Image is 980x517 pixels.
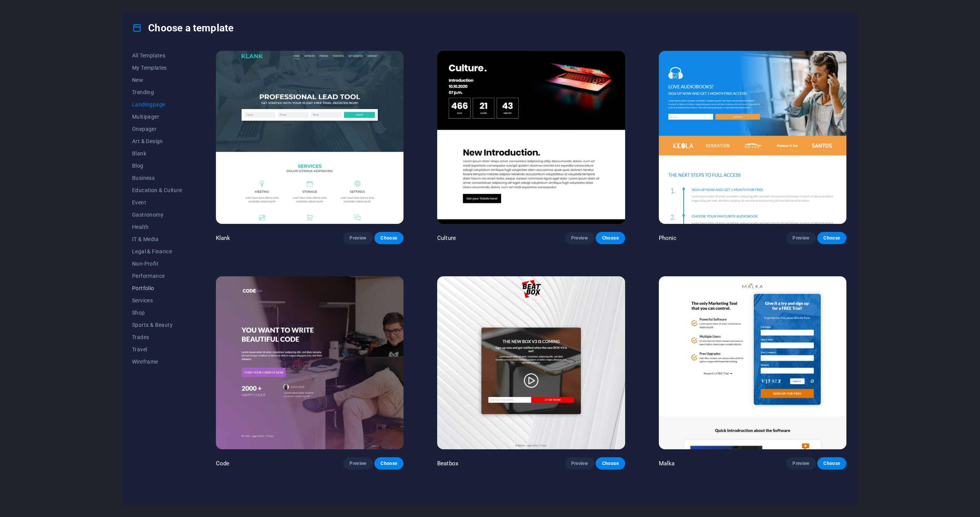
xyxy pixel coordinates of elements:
[132,245,182,258] button: Legal & Finance
[792,235,809,241] span: Preview
[132,294,182,307] button: Services
[132,98,182,111] button: Landingpage
[132,282,182,294] button: Portfolio
[132,111,182,123] button: Multipager
[350,460,366,466] span: Preview
[786,232,815,244] button: Preview
[132,297,182,303] span: Services
[374,457,403,470] button: Choose
[132,52,182,59] span: All Templates
[132,346,182,352] span: Travel
[132,356,182,368] button: Wireframe
[216,460,230,467] p: Code
[132,62,182,74] button: My Templates
[343,457,372,470] button: Preview
[437,460,458,467] p: Beatbox
[132,212,182,218] span: Gastronomy
[374,232,403,244] button: Choose
[132,86,182,98] button: Trending
[437,276,625,449] img: Beatbox
[823,460,840,466] span: Choose
[216,51,403,224] img: Klank
[659,460,675,467] p: Malka
[132,150,182,157] span: Blank
[786,457,815,470] button: Preview
[132,123,182,135] button: Onepager
[132,224,182,230] span: Health
[659,234,677,242] p: Phonic
[132,138,182,144] span: Art & Design
[132,270,182,282] button: Performance
[132,285,182,291] span: Portfolio
[602,235,619,241] span: Choose
[132,147,182,160] button: Blank
[381,460,397,466] span: Choose
[602,460,619,466] span: Choose
[132,258,182,270] button: Non-Profit
[132,101,182,108] span: Landingpage
[132,187,182,193] span: Education & Culture
[132,114,182,120] span: Multipager
[216,234,230,242] p: Klank
[343,232,372,244] button: Preview
[132,160,182,172] button: Blog
[565,457,594,470] button: Preview
[132,334,182,340] span: Trades
[792,460,809,466] span: Preview
[659,276,846,449] img: Malka
[132,248,182,254] span: Legal & Finance
[571,235,588,241] span: Preview
[132,196,182,209] button: Event
[132,319,182,331] button: Sports & Beauty
[571,460,588,466] span: Preview
[132,307,182,319] button: Shop
[132,209,182,221] button: Gastronomy
[817,232,846,244] button: Choose
[132,135,182,147] button: Art & Design
[817,457,846,470] button: Choose
[132,199,182,205] span: Event
[132,359,182,365] span: Wireframe
[132,49,182,62] button: All Templates
[132,22,234,34] h4: Choose a template
[132,172,182,184] button: Business
[132,184,182,196] button: Education & Culture
[132,236,182,242] span: IT & Media
[132,221,182,233] button: Health
[132,310,182,316] span: Shop
[565,232,594,244] button: Preview
[132,261,182,267] span: Non-Profit
[132,65,182,71] span: My Templates
[132,343,182,356] button: Travel
[596,457,625,470] button: Choose
[596,232,625,244] button: Choose
[823,235,840,241] span: Choose
[132,126,182,132] span: Onepager
[132,74,182,86] button: New
[216,276,403,449] img: Code
[132,331,182,343] button: Trades
[437,51,625,224] img: Culture
[132,233,182,245] button: IT & Media
[132,163,182,169] span: Blog
[132,89,182,95] span: Trending
[132,273,182,279] span: Performance
[132,77,182,83] span: New
[350,235,366,241] span: Preview
[437,234,456,242] p: Culture
[659,51,846,224] img: Phonic
[132,175,182,181] span: Business
[381,235,397,241] span: Choose
[132,322,182,328] span: Sports & Beauty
